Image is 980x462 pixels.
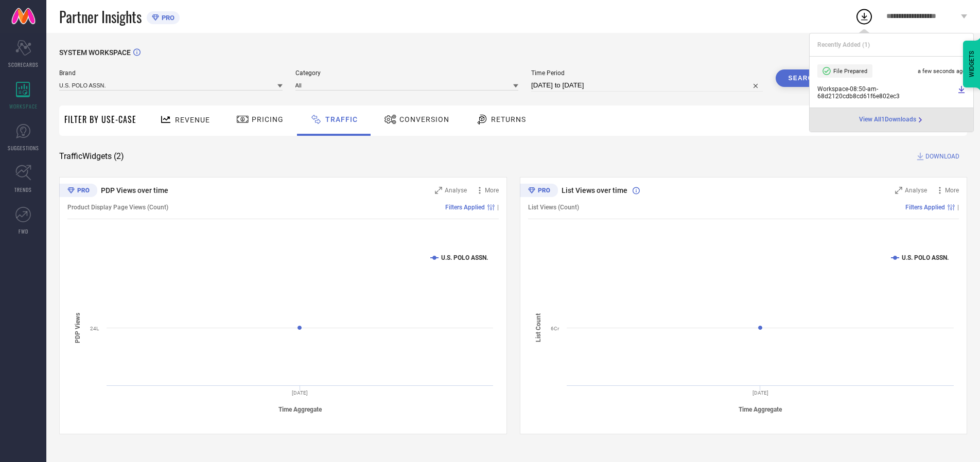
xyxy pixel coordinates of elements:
div: Open download list [855,7,873,26]
span: Revenue [175,116,210,124]
tspan: List Count [535,313,542,342]
span: Filters Applied [445,204,485,211]
span: Partner Insights [59,6,142,27]
span: File Prepared [833,68,867,75]
svg: Zoom [435,187,442,194]
span: | [497,204,499,211]
span: Product Display Page Views (Count) [67,204,168,211]
span: WORKSPACE [9,102,38,110]
text: [DATE] [292,390,308,396]
span: Pricing [252,115,284,123]
span: Analyse [445,187,467,194]
text: U.S. POLO ASSN. [902,254,949,261]
span: Conversion [399,115,449,123]
span: More [485,187,499,194]
svg: Zoom [895,187,902,194]
span: SYSTEM WORKSPACE [59,48,131,57]
span: Returns [491,115,526,123]
tspan: Time Aggregate [739,406,782,413]
span: FWD [19,227,28,235]
span: Brand [59,69,283,77]
span: Filters Applied [905,204,945,211]
div: Premium [520,184,558,199]
span: TRENDS [14,186,32,193]
div: Premium [59,184,97,199]
span: View All 1 Downloads [859,116,916,124]
span: | [957,204,959,211]
span: Analyse [905,187,927,194]
span: Traffic [325,115,358,123]
a: Download [957,85,966,100]
span: PDP Views over time [101,186,168,194]
span: DOWNLOAD [925,151,959,162]
div: Open download page [859,116,924,124]
span: Time Period [531,69,763,77]
span: PRO [159,14,174,22]
tspan: PDP Views [74,312,81,343]
tspan: Time Aggregate [278,406,322,413]
span: List Views over time [562,186,627,194]
span: Recently Added ( 1 ) [817,41,870,48]
text: 6Cr [551,326,559,331]
span: Workspace - 08:50-am - 68d2120cdb8cd61f6e802ec3 [817,85,955,100]
text: 24L [90,326,99,331]
input: Select time period [531,79,763,92]
span: SCORECARDS [8,61,39,68]
span: a few seconds ago [918,68,966,75]
span: Filter By Use-Case [64,113,136,126]
span: List Views (Count) [528,204,579,211]
span: More [945,187,959,194]
button: Search [776,69,831,87]
text: [DATE] [752,390,768,396]
span: Traffic Widgets ( 2 ) [59,151,124,162]
text: U.S. POLO ASSN. [441,254,488,261]
span: SUGGESTIONS [8,144,39,152]
span: Category [295,69,519,77]
a: View All1Downloads [859,116,924,124]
